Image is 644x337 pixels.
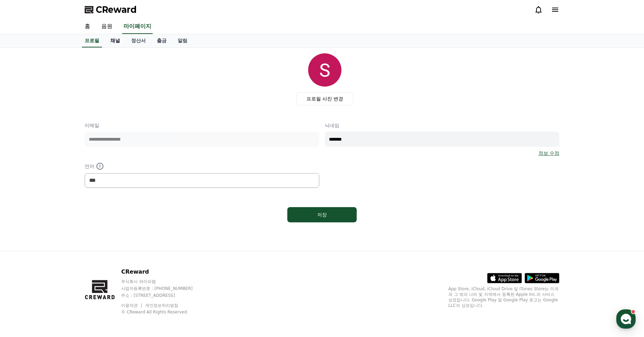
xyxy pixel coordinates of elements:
[46,220,90,237] a: 대화
[22,230,26,236] span: 홈
[151,34,172,47] a: 출금
[448,286,559,308] p: App Store, iCloud, iCloud Drive 및 iTunes Store는 미국과 그 밖의 나라 및 지역에서 등록된 Apple Inc.의 서비스 상표입니다. Goo...
[539,150,559,157] a: 정보 수정
[90,220,133,237] a: 설정
[126,34,151,47] a: 정산서
[121,303,143,308] a: 이용약관
[105,34,126,47] a: 채널
[121,279,206,284] p: 주식회사 와이피랩
[122,19,153,34] a: 마이페이지
[325,122,559,129] p: 닉네임
[85,162,319,170] p: 언어
[121,286,206,291] p: 사업자등록번호 : [PHONE_NUMBER]
[172,34,193,47] a: 알림
[121,268,206,276] p: CReward
[121,309,206,315] p: © CReward All Rights Reserved.
[301,211,343,218] div: 저장
[308,53,341,87] img: profile_image
[107,230,116,236] span: 설정
[2,220,46,237] a: 홈
[85,122,319,129] p: 이메일
[287,207,357,222] button: 저장
[145,303,178,308] a: 개인정보처리방침
[63,230,72,236] span: 대화
[296,92,354,105] label: 프로필 사진 변경
[96,4,137,15] span: CReward
[121,293,206,298] p: 주소 : [STREET_ADDRESS]
[82,34,102,47] a: 프로필
[96,19,118,34] a: 음원
[85,4,137,15] a: CReward
[79,19,96,34] a: 홈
